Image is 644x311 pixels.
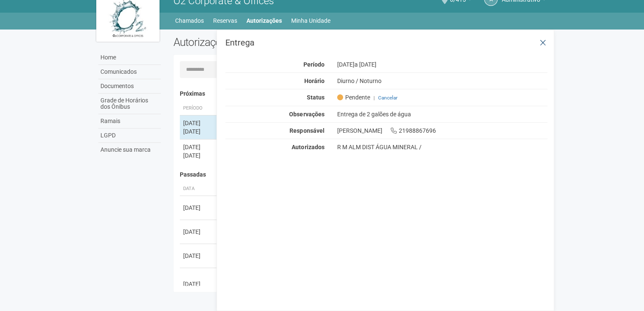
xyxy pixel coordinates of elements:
[183,151,214,160] div: [DATE]
[306,94,324,101] strong: Status
[98,65,161,79] a: Comunicados
[183,204,214,212] div: [DATE]
[290,127,324,134] strong: Responsável
[98,129,161,143] a: LGPD
[183,143,214,151] div: [DATE]
[98,79,161,94] a: Documentos
[289,111,324,118] strong: Observações
[330,61,554,68] div: [DATE]
[180,172,541,178] h4: Passadas
[180,102,218,115] th: Período
[303,61,324,68] strong: Período
[304,78,324,84] strong: Horário
[173,36,354,48] h2: Autorizações
[292,144,324,150] strong: Autorizados
[183,127,214,136] div: [DATE]
[337,143,547,151] div: R M ALM DIST ÁGUA MINERAL /
[183,119,214,127] div: [DATE]
[183,228,214,236] div: [DATE]
[98,114,161,129] a: Ramais
[180,91,541,97] h4: Próximas
[337,94,370,101] span: Pendente
[183,252,214,260] div: [DATE]
[330,127,554,134] div: [PERSON_NAME] 21988867696
[373,95,374,101] span: |
[378,95,397,101] a: Cancelar
[98,94,161,114] a: Grade de Horários dos Ônibus
[98,143,161,157] a: Anuncie sua marca
[183,280,214,288] div: [DATE]
[291,15,330,27] a: Minha Unidade
[330,110,554,118] div: Entrega de 2 galões de água
[330,77,554,85] div: Diurno / Noturno
[246,15,282,27] a: Autorizações
[354,61,376,68] span: a [DATE]
[98,51,161,65] a: Home
[213,15,237,27] a: Reservas
[225,38,547,47] h3: Entrega
[180,182,218,196] th: Data
[175,15,204,27] a: Chamados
